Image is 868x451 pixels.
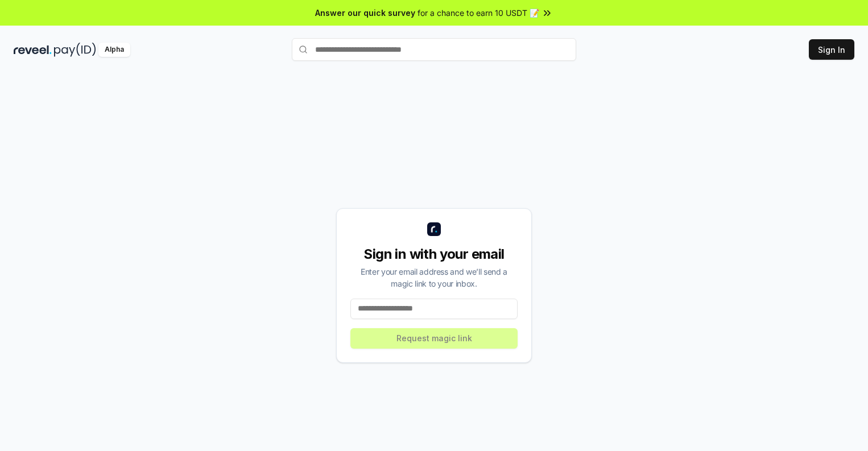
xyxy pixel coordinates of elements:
[350,266,518,289] div: Enter your email address and we’ll send a magic link to your inbox.
[809,39,854,60] button: Sign In
[14,43,52,57] img: reveel_dark
[315,7,415,19] span: Answer our quick survey
[427,222,441,236] img: logo_small
[54,43,96,57] img: pay_id
[418,7,539,19] span: for a chance to earn 10 USDT 📝
[350,245,518,263] div: Sign in with your email
[98,43,130,57] div: Alpha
